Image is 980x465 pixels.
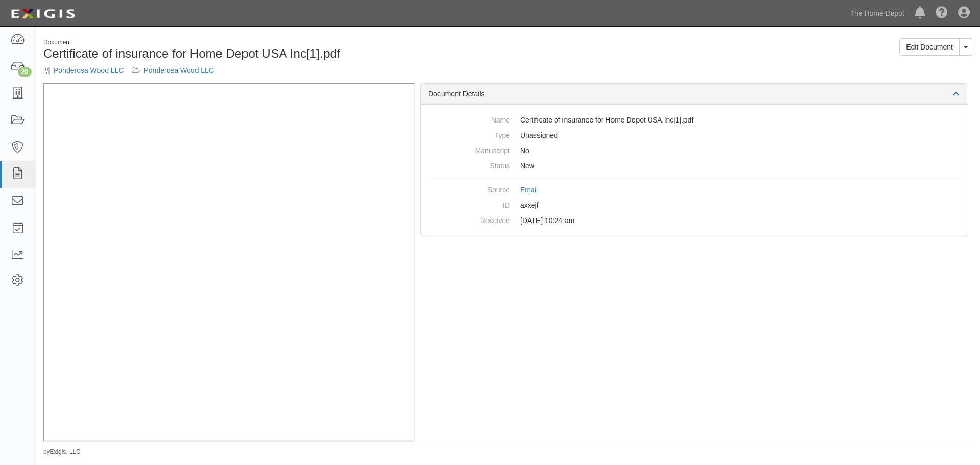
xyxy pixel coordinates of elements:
dd: [DATE] 10:24 am [428,213,959,228]
a: Ponderosa Wood LLC [144,66,214,75]
div: Document [43,38,500,47]
a: Edit Document [899,38,960,56]
dd: axxejf [428,198,959,213]
img: logo-5460c22ac91f19d4615b14bd174203de0afe785f0fc80cf4dbbc73dc1793850b.png [8,5,78,23]
small: by [43,448,81,456]
div: 20 [18,67,32,77]
dd: Certificate of insurance for Home Depot USA Inc[1].pdf [428,112,959,128]
dt: ID [428,198,510,210]
dt: Source [428,182,510,195]
h1: Certificate of insurance for Home Depot USA Inc[1].pdf [43,47,500,60]
dt: Name [428,112,510,125]
dd: Unassigned [428,128,959,143]
dt: Manuscript [428,143,510,156]
dt: Received [428,213,510,226]
dt: Type [428,128,510,140]
dd: New [428,158,959,174]
a: Ponderosa Wood LLC [54,66,124,75]
div: Document Details [421,84,967,105]
a: Email [520,186,538,194]
dd: No [428,143,959,158]
dt: Status [428,158,510,171]
i: Help Center - Complianz [936,7,948,19]
a: Exigis, LLC [50,448,81,455]
a: The Home Depot [845,3,910,23]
